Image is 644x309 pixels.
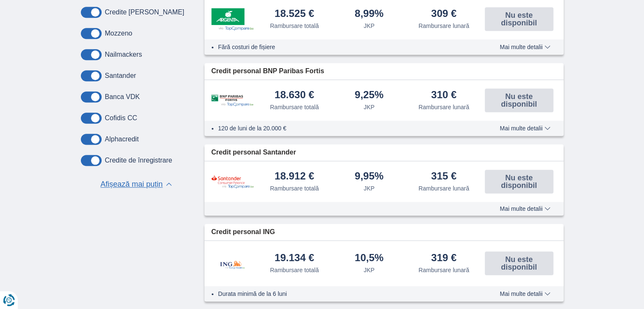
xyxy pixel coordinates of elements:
font: 319 € [431,252,456,263]
font: Nu este disponibil [501,255,537,271]
font: 310 € [431,89,456,100]
font: Nu este disponibil [501,92,537,108]
button: Mai multe detalii [493,290,556,297]
font: Credit personal Santander [211,149,296,156]
font: 18.912 € [275,170,314,182]
font: Fără costuri de fișiere [218,44,275,50]
font: 9,25% [355,89,384,100]
font: Rambursare totală [270,267,319,273]
font: Mozzeno [105,30,133,37]
font: 9,95% [355,170,384,182]
button: Afișează mai puțin ▲ [98,179,174,190]
font: JKP [364,104,375,110]
font: 19.134 € [275,252,314,263]
font: 315 € [431,170,456,182]
font: Cofidis CC [105,114,137,121]
font: 10,5% [355,252,384,263]
button: Mai multe detalii [493,205,556,212]
font: Mai multe detalii [500,290,542,297]
font: Rambursare lunară [418,22,469,29]
font: Durata minimă de la 6 luni [218,290,287,297]
font: Nu este disponibil [501,11,537,27]
img: product.pl.alt BNP Paribas Fortis [211,94,254,107]
button: Nu este disponibil [485,7,553,31]
font: Afișează mai puțin [100,180,163,188]
button: Nu este disponibil [485,170,553,193]
font: Nailmackers [105,51,142,58]
img: product.pl.alt Santander [211,175,254,188]
font: Rambursare totală [270,22,319,29]
font: Rambursare lunară [418,104,469,110]
font: 8,99% [355,8,384,19]
font: Rambursare lunară [418,185,469,192]
font: 120 de luni de la 20.000 € [218,125,286,132]
font: JKP [364,22,375,29]
font: Santander [105,72,136,79]
font: Mai multe detalii [500,205,542,212]
font: Rambursare totală [270,104,319,110]
font: Credit personal BNP Paribas Fortis [211,67,324,74]
font: Rambursare totală [270,185,319,192]
font: Credit personal ING [211,228,275,235]
font: ▲ [164,177,172,185]
font: Rambursare lunară [418,267,469,273]
font: 18.630 € [275,89,314,100]
font: JKP [364,267,375,273]
button: Nu este disponibil [485,251,553,275]
font: JKP [364,185,375,192]
button: Mai multe detalii [493,44,556,50]
font: Banca VDK [105,93,140,100]
button: Mai multe detalii [493,125,556,132]
font: Credite de înregistrare [105,157,172,164]
font: 18.525 € [275,8,314,19]
img: product.pl.alt Argenta [211,8,254,30]
font: Credite [PERSON_NAME] [105,8,185,16]
font: Nu este disponibil [501,174,537,190]
button: Nu este disponibil [485,88,553,112]
font: 309 € [431,8,456,19]
font: Mai multe detalii [500,125,542,132]
font: Mai multe detalii [500,44,542,50]
font: Alphacredit [105,135,139,143]
img: produs.pl.alt ING [211,249,254,278]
